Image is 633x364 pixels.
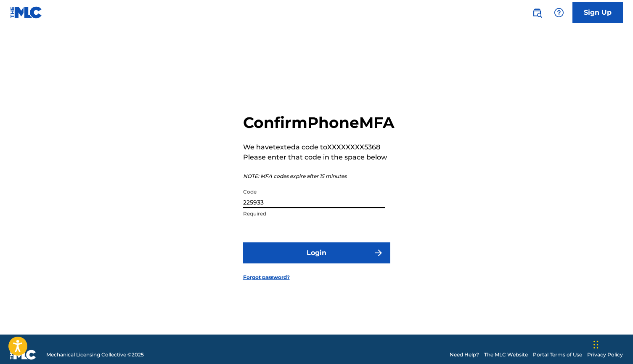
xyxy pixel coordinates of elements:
[593,332,599,357] div: Drag
[554,8,564,18] img: help
[587,351,623,359] a: Privacy Policy
[591,324,633,364] iframe: Chat Widget
[243,142,395,152] p: We have texted a code to XXXXXXXX5368
[533,351,582,359] a: Portal Terms of Use
[10,350,36,360] img: logo
[243,173,395,180] p: NOTE: MFA codes expire after 15 minutes
[243,152,395,162] p: Please enter that code in the space below
[243,242,390,263] button: Login
[373,248,384,258] img: f7272a7cc735f4ea7f67.svg
[529,4,546,21] a: Public Search
[532,8,542,18] img: search
[243,274,290,281] a: Forgot password?
[243,113,395,132] h2: Confirm Phone MFA
[551,4,567,21] div: Help
[450,351,479,359] a: Need Help?
[572,2,623,23] a: Sign Up
[243,210,385,218] p: Required
[46,351,144,359] span: Mechanical Licensing Collective © 2025
[10,6,42,19] img: MLC Logo
[484,351,528,359] a: The MLC Website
